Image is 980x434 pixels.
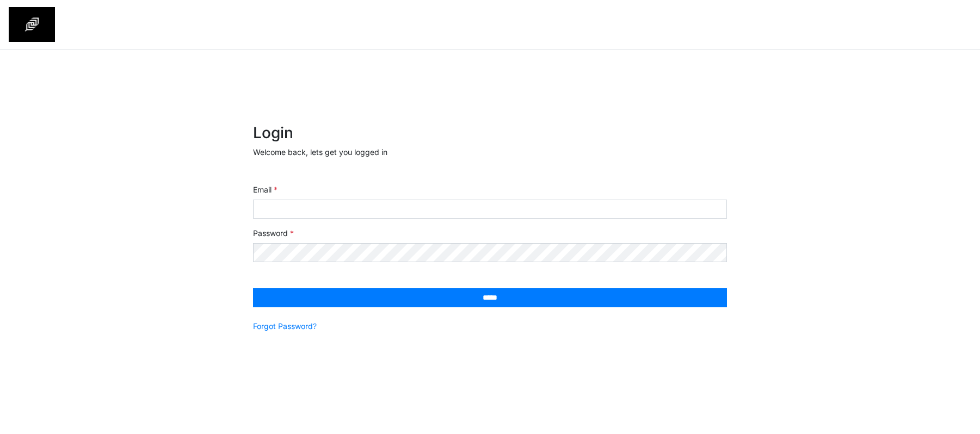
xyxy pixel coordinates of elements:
[253,227,294,239] label: Password
[9,7,55,42] img: spp logo
[253,124,727,142] h2: Login
[253,320,317,332] a: Forgot Password?
[253,184,278,195] label: Email
[253,146,727,158] p: Welcome back, lets get you logged in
